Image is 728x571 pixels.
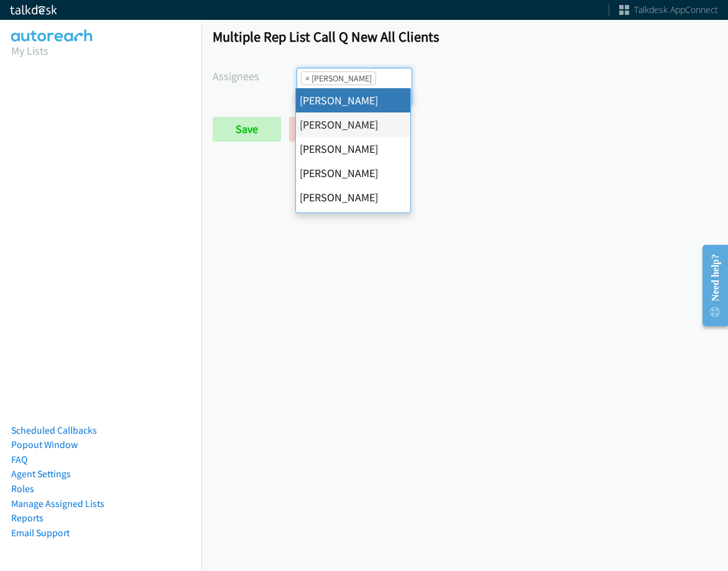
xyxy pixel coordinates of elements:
[213,117,281,142] input: Save
[11,512,44,524] a: Reports
[11,527,70,539] a: Email Support
[11,424,97,436] a: Scheduled Callbacks
[11,439,78,450] a: Popout Window
[11,468,71,480] a: Agent Settings
[296,161,410,185] li: [PERSON_NAME]
[296,185,410,209] li: [PERSON_NAME]
[289,117,358,142] a: Back
[11,454,27,465] a: FAQ
[296,112,410,137] li: [PERSON_NAME]
[213,28,717,45] h1: Multiple Rep List Call Q New All Clients
[296,137,410,161] li: [PERSON_NAME]
[301,71,376,85] li: Alana Ruiz
[296,88,410,112] li: [PERSON_NAME]
[213,68,297,85] label: Assignees
[305,72,310,85] span: ×
[619,4,718,16] a: Talkdesk AppConnect
[11,43,48,58] a: My Lists
[692,236,728,335] iframe: Resource Center
[11,498,104,509] a: Manage Assigned Lists
[11,483,34,495] a: Roles
[296,209,410,234] li: [PERSON_NAME]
